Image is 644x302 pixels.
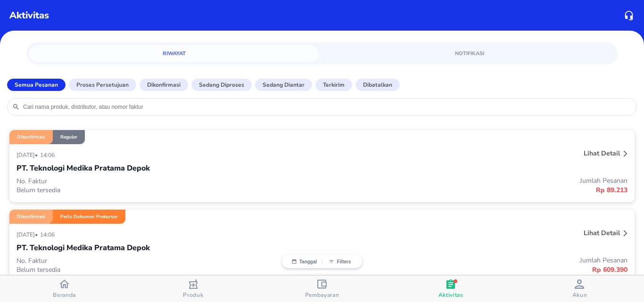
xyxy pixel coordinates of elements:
[17,265,322,274] p: Belum tersedia
[199,81,244,89] p: Sedang diproses
[147,81,181,89] p: Dikonfirmasi
[257,276,386,302] button: Pembayaran
[76,81,129,89] p: Proses Persetujuan
[363,81,392,89] p: Dibatalkan
[322,265,627,275] p: Rp 609.390
[572,291,587,299] span: Akun
[69,79,136,91] button: Proses Persetujuan
[15,81,58,89] p: Semua Pesanan
[584,149,620,158] p: Lihat detail
[322,176,627,185] p: Jumlah Pesanan
[325,45,615,62] a: Notifikasi
[387,276,515,302] button: Aktivitas
[22,103,632,111] input: Cari nama produk, distributor, atau nomor faktur
[17,231,40,238] p: [DATE] •
[60,213,118,220] p: Perlu Dokumen Prekursor
[323,81,345,89] p: Terkirim
[183,291,203,299] span: Produk
[330,49,609,58] span: Notifikasi
[9,8,49,23] p: Aktivitas
[17,177,322,186] p: No. Faktur
[17,134,45,140] p: Dikonfirmasi
[315,79,352,91] button: Terkirim
[355,79,400,91] button: Dibatalkan
[263,81,305,89] p: Sedang diantar
[17,151,40,159] p: [DATE] •
[7,79,66,91] button: Semua Pesanan
[29,45,319,62] a: Riwayat
[17,213,45,220] p: Dikonfirmasi
[305,291,339,299] span: Pembayaran
[35,49,314,58] span: Riwayat
[191,79,252,91] button: Sedang diproses
[129,276,257,302] button: Produk
[60,134,77,140] p: Reguler
[287,259,322,264] button: Tanggal
[40,231,57,238] p: 14:06
[53,291,76,299] span: Beranda
[17,186,322,195] p: Belum tersedia
[438,291,463,299] span: Aktivitas
[17,242,150,253] p: PT. Teknologi Medika Pratama Depok
[322,259,357,264] button: Filters
[140,79,188,91] button: Dikonfirmasi
[255,79,312,91] button: Sedang diantar
[40,151,57,159] p: 14:06
[322,185,627,195] p: Rp 89.213
[584,229,620,237] p: Lihat detail
[515,276,644,302] button: Akun
[17,163,150,174] p: PT. Teknologi Medika Pratama Depok
[26,42,617,62] div: simple tabs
